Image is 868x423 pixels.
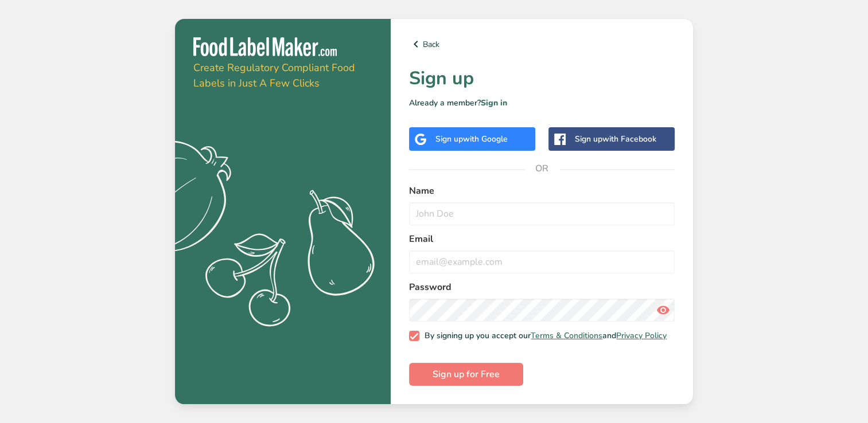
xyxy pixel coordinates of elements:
input: email@example.com [409,250,675,273]
input: John Doe [409,202,675,225]
span: OR [525,151,559,186]
span: By signing up you accept our and [419,331,667,341]
label: Email [409,232,675,246]
p: Already a member? [409,97,675,109]
a: Privacy Policy [616,330,667,341]
label: Name [409,184,675,198]
a: Terms & Conditions [531,330,602,341]
label: Password [409,280,675,294]
span: Create Regulatory Compliant Food Labels in Just A Few Clicks [193,61,355,90]
span: with Facebook [602,134,656,144]
a: Sign in [481,97,507,108]
button: Sign up for Free [409,363,523,386]
span: Sign up for Free [433,367,500,381]
h1: Sign up [409,65,675,92]
img: Food Label Maker [193,37,337,56]
div: Sign up [435,133,508,145]
a: Back [409,37,675,51]
div: Sign up [575,133,656,145]
span: with Google [463,134,508,144]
